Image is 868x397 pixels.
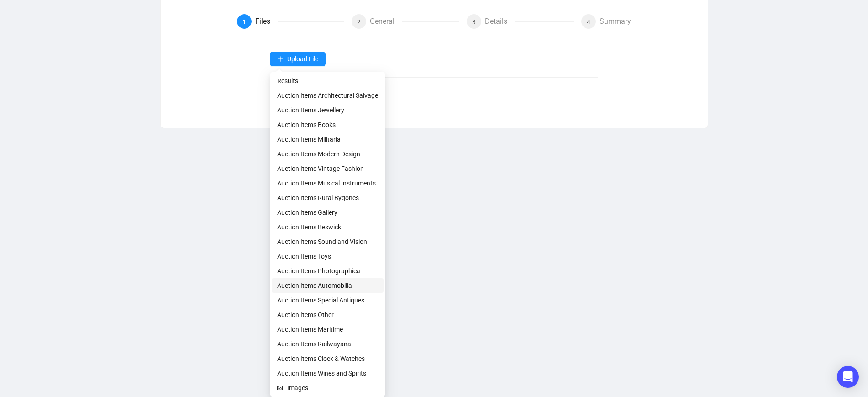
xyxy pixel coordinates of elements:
[277,237,378,247] span: Auction Items Sound and Vision
[277,385,284,391] span: picture
[277,368,378,378] span: Auction Items Wines and Spirits
[277,149,378,159] span: Auction Items Modern Design
[277,120,378,130] span: Auction Items Books
[357,18,361,26] span: 2
[352,14,459,29] div: 2General
[581,14,631,29] div: 4Summary
[277,339,378,349] span: Auction Items Railwayana
[255,14,278,29] div: Files
[277,105,378,115] span: Auction Items Jewellery
[277,295,378,305] span: Auction Items Special Antiques
[237,14,344,29] div: 1Files
[587,18,590,26] span: 4
[600,14,631,29] div: Summary
[485,14,515,29] div: Details
[277,164,378,174] span: Auction Items Vintage Fashion
[277,222,378,232] span: Auction Items Beswick
[242,18,246,26] span: 1
[467,14,574,29] div: 3Details
[277,207,378,217] span: Auction Items Gallery
[277,76,378,86] span: Results
[277,310,378,320] span: Auction Items Other
[837,366,859,388] div: Open Intercom Messenger
[287,383,378,393] span: Images
[277,56,284,62] span: plus
[277,134,378,144] span: Auction Items Militaria
[270,52,326,66] button: Upload File
[277,178,378,188] span: Auction Items Musical Instruments
[277,90,378,101] span: Auction Items Architectural Salvage
[287,55,318,63] span: Upload File
[277,251,378,261] span: Auction Items Toys
[277,324,378,334] span: Auction Items Maritime
[277,266,378,276] span: Auction Items Photographica
[277,281,378,291] span: Auction Items Automobilia
[277,193,378,203] span: Auction Items Rural Bygones
[277,354,378,364] span: Auction Items Clock & Watches
[472,18,476,26] span: 3
[370,14,402,29] div: General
